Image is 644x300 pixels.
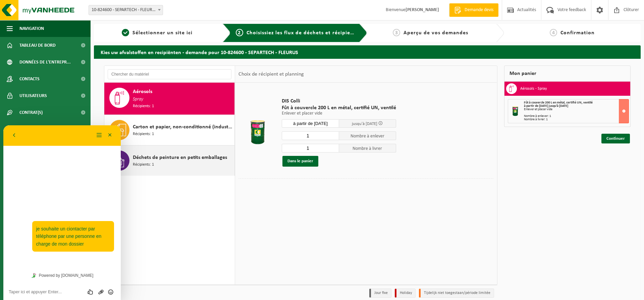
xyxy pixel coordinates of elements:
span: Nombre à enlever [339,131,396,140]
span: 10-824600 - SEPARTECH - FLEURUS [89,5,163,15]
span: 4 [550,29,557,36]
span: Aperçu de vos demandes [404,30,468,36]
span: Sélectionner un site ici [132,30,193,36]
strong: [PERSON_NAME] [406,7,439,12]
span: Demande devis [463,7,495,13]
li: Holiday [395,289,416,298]
span: Tableau de bord [19,37,56,54]
span: 2 [236,29,243,36]
div: Nombre à enlever: 1 [524,115,629,118]
span: Récipients: 1 [133,103,154,110]
span: DIS Colli [282,98,396,104]
input: Chercher du matériel [108,69,231,79]
div: Group of buttons [83,163,112,170]
a: Powered by [DOMAIN_NAME] [25,146,92,155]
span: 10-824600 - SEPARTECH - FLEURUS [89,5,163,15]
div: Mon panier [504,66,631,82]
span: Déchets de peinture en petits emballages [133,154,227,162]
span: Fût à couvercle 200 L en métal, certifié UN, ventilé [524,101,593,104]
span: Récipients: 1 [133,162,154,168]
span: Contacts [19,71,40,87]
span: Fût à couvercle 200 L en métal, certifié UN, ventilé [282,104,396,111]
span: 1 [122,29,129,36]
button: Aérosols Spray Récipients: 1 [104,83,235,115]
span: Choisissiez les flux de déchets et récipients [247,30,358,36]
span: Confirmation [560,30,595,36]
li: Tijdelijk niet toegestaan/période limitée [419,289,494,298]
span: Aérosols [133,88,152,96]
a: 1Sélectionner un site ici [97,29,217,37]
span: Contrat(s) [19,104,43,121]
span: Calendrier [19,121,44,138]
input: Sélectionnez date [282,119,339,128]
div: Évaluez cette conversation [83,163,93,170]
img: Tawky_16x16.svg [28,148,33,153]
button: Dans le panier [282,156,318,167]
a: Continuer [601,134,630,143]
span: Nombre à livrer [339,144,396,153]
span: Récipients: 1 [133,131,154,137]
h2: Kies uw afvalstoffen en recipiënten - demande pour 10-824600 - SEPARTECH - FLEURUS [94,45,641,58]
li: Jour fixe [369,289,391,298]
span: Navigation [19,20,44,37]
span: Données de l'entrepr... [19,54,71,71]
strong: à partir de [DATE] jusqu'à [DATE] [524,104,568,108]
h3: Aérosols - Spray [520,83,547,94]
a: Demande devis [449,3,498,17]
span: Spray [133,96,143,103]
div: Choix de récipient et planning [235,66,307,83]
button: Carton et papier, non-conditionné (industriel) Récipients: 1 [104,115,235,145]
button: Déchets de peinture en petits emballages Récipients: 1 [104,145,235,176]
button: Insérer émoticône [102,163,112,170]
span: Carton et papier, non-conditionné (industriel) [133,123,233,131]
div: Enlever et placer vide [524,108,629,111]
span: 3 [393,29,400,36]
p: Enlever et placer vide [282,111,396,116]
span: jusqu'à [DATE] [352,122,377,126]
span: Utilisateurs [19,87,47,104]
iframe: chat widget [3,125,121,300]
button: Envoyer un fichier [93,163,102,170]
div: Nombre à livrer: 1 [524,118,629,121]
